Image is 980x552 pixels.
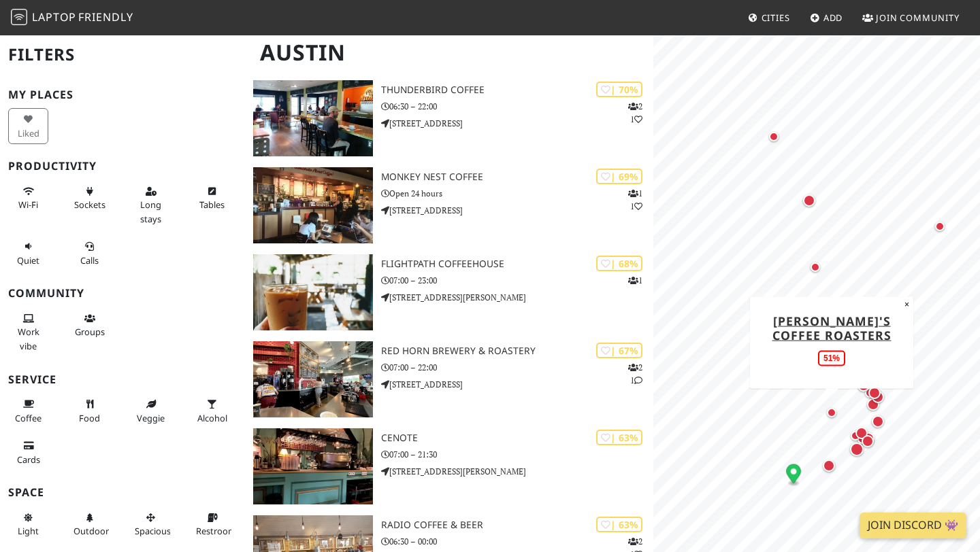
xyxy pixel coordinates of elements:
[847,428,864,444] div: Map marker
[864,396,882,413] div: Map marker
[245,341,653,417] a: Red Horn Brewery & Roastery | 67% 21 Red Horn Brewery & Roastery 07:00 – 22:00 [STREET_ADDRESS]
[8,88,237,101] h3: My Places
[197,412,227,424] span: Alcohol
[73,525,109,537] span: Outdoor area
[69,393,110,429] button: Food
[8,287,237,300] h3: Community
[8,160,237,173] h3: Productivity
[245,254,653,330] a: Flightpath Coffeehouse | 68% 1 Flightpath Coffeehouse 07:00 – 23:00 [STREET_ADDRESS][PERSON_NAME]
[69,506,110,542] button: Outdoor
[381,204,653,217] p: [STREET_ADDRESS]
[8,434,48,470] button: Cards
[596,517,642,532] div: | 63%
[137,412,165,424] span: Veggie
[381,345,653,357] h3: Red Horn Brewery & Roastery
[381,378,653,391] p: [STREET_ADDRESS]
[11,6,133,30] a: LaptopFriendly LaptopFriendly
[932,218,948,235] div: Map marker
[253,167,373,243] img: Monkey Nest Coffee
[8,393,48,429] button: Coffee
[628,361,642,387] p: 2 1
[381,258,653,270] h3: Flightpath Coffeehouse
[823,404,840,421] div: Map marker
[596,256,642,271] div: | 68%
[131,393,171,429] button: Veggie
[131,506,171,542] button: Spacious
[192,180,232,216] button: Tables
[245,80,653,156] a: Thunderbird Coffee | 70% 21 Thunderbird Coffee 06:30 – 22:00 [STREET_ADDRESS]
[69,235,110,271] button: Calls
[253,80,373,156] img: Thunderbird Coffee
[11,9,27,25] img: LaptopFriendly
[381,100,653,113] p: 06:30 – 22:00
[742,5,796,30] a: Cities
[69,180,110,216] button: Sockets
[131,180,171,230] button: Long stays
[381,448,653,461] p: 07:00 – 21:30
[17,453,40,466] span: Credit cards
[762,12,790,24] span: Cities
[75,326,105,338] span: Group tables
[807,259,823,275] div: Map marker
[596,430,642,445] div: | 63%
[381,274,653,287] p: 07:00 – 23:00
[245,167,653,243] a: Monkey Nest Coffee | 69% 11 Monkey Nest Coffee Open 24 hours [STREET_ADDRESS]
[15,412,42,424] span: Coffee
[869,413,887,430] div: Map marker
[381,519,653,531] h3: Radio Coffee & Beer
[196,525,236,537] span: Restroom
[18,199,38,211] span: Stable Wi-Fi
[596,82,642,97] div: | 70%
[18,525,39,537] span: Natural light
[800,192,818,209] div: Map marker
[8,34,237,75] h2: Filters
[381,171,653,183] h3: Monkey Nest Coffee
[192,506,232,542] button: Restroom
[628,187,642,213] p: 1 1
[853,424,870,442] div: Map marker
[596,169,642,184] div: | 69%
[253,254,373,330] img: Flightpath Coffeehouse
[381,535,653,548] p: 06:30 – 00:00
[381,291,653,304] p: [STREET_ADDRESS][PERSON_NAME]
[823,12,843,24] span: Add
[596,343,642,358] div: | 67%
[772,312,892,343] a: [PERSON_NAME]'s Coffee Roasters
[900,296,913,311] button: Close popup
[855,377,872,394] div: Map marker
[249,34,651,71] h1: Austin
[79,412,100,424] span: Food
[140,199,161,224] span: Long stays
[135,525,171,537] span: Spacious
[8,486,237,499] h3: Space
[8,373,237,386] h3: Service
[253,428,373,504] img: Cenote
[8,180,48,216] button: Wi-Fi
[8,235,48,271] button: Quiet
[80,254,99,266] span: Video/audio calls
[381,84,653,96] h3: Thunderbird Coffee
[8,307,48,357] button: Work vibe
[766,128,782,145] div: Map marker
[381,465,653,478] p: [STREET_ADDRESS][PERSON_NAME]
[381,187,653,200] p: Open 24 hours
[381,432,653,444] h3: Cenote
[245,428,653,504] a: Cenote | 63% Cenote 07:00 – 21:30 [STREET_ADDRESS][PERSON_NAME]
[628,100,642,126] p: 2 1
[818,350,845,366] div: 51%
[866,384,883,402] div: Map marker
[381,361,653,374] p: 07:00 – 22:00
[628,274,642,287] p: 1
[253,341,373,417] img: Red Horn Brewery & Roastery
[862,385,878,401] div: Map marker
[18,326,39,351] span: People working
[192,393,232,429] button: Alcohol
[74,199,105,211] span: Power sockets
[857,5,965,30] a: Join Community
[78,10,133,24] span: Friendly
[69,307,110,343] button: Groups
[876,12,960,24] span: Join Community
[869,388,887,406] div: Map marker
[381,117,653,130] p: [STREET_ADDRESS]
[8,506,48,542] button: Light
